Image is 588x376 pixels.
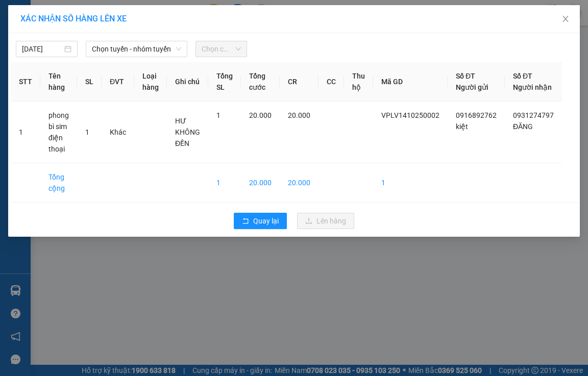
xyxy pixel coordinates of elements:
[513,111,554,119] span: 0931274797
[513,122,533,131] span: ĐĂNG
[456,72,475,80] span: Số ĐT
[40,62,77,102] th: Tên hàng
[85,128,89,136] span: 1
[3,66,106,72] span: [PERSON_NAME]:
[202,41,241,57] span: Chọn chuyến
[81,31,140,43] span: 01 Võ Văn Truyện, KP.1, Phường 2
[456,111,497,119] span: 0916892762
[175,117,200,147] span: HƯ KHÔNG ĐỀN
[208,163,241,203] td: 1
[81,6,140,14] strong: ĐỒNG PHƯỚC
[551,5,580,34] button: Close
[11,62,40,102] th: STT
[253,215,279,227] span: Quay lại
[3,74,62,80] span: In ngày:
[40,163,77,203] td: Tổng cộng
[28,55,125,63] span: -----------------------------------------
[81,16,137,29] span: Bến xe [GEOGRAPHIC_DATA]
[456,83,488,91] span: Người gửi
[456,122,468,131] span: kiệt
[92,41,181,57] span: Chọn tuyến - nhóm tuyến
[241,62,280,102] th: Tổng cước
[22,43,62,55] input: 14/10/2025
[513,72,532,80] span: Số ĐT
[22,74,62,80] span: 09:01:55 [DATE]
[249,111,272,119] span: 20.000
[344,62,373,102] th: Thu hộ
[381,111,439,119] span: VPLV1410250002
[216,111,220,119] span: 1
[373,163,448,203] td: 1
[167,62,208,102] th: Ghi chú
[234,213,287,229] button: rollbackQuay lại
[102,62,134,102] th: ĐVT
[176,46,182,52] span: down
[288,111,310,119] span: 20.000
[4,6,49,51] img: logo
[318,62,344,102] th: CC
[20,14,127,23] span: XÁC NHẬN SỐ HÀNG LÊN XE
[242,217,249,225] span: rollback
[280,163,318,203] td: 20.000
[297,213,354,229] button: uploadLên hàng
[81,45,125,52] span: Hotline: 19001152
[513,83,552,91] span: Người nhận
[40,102,77,163] td: phong bì sim điện thoại
[51,65,106,72] span: VPLV1410250002
[11,102,40,163] td: 1
[373,62,448,102] th: Mã GD
[561,15,570,23] span: close
[102,102,134,163] td: Khác
[241,163,280,203] td: 20.000
[134,62,167,102] th: Loại hàng
[77,62,102,102] th: SL
[208,62,241,102] th: Tổng SL
[280,62,318,102] th: CR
